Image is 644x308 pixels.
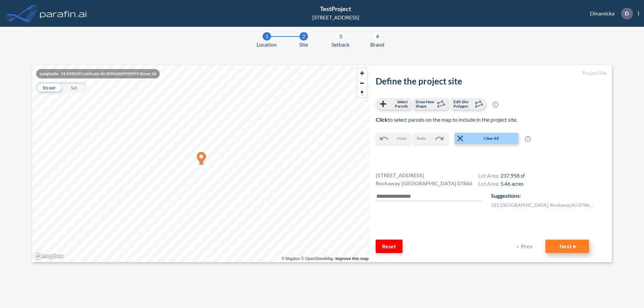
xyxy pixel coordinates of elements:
h2: Define the project site [376,76,606,86]
img: logo [39,7,88,20]
div: 3 [336,32,345,41]
p: Suggestions: [491,192,606,200]
div: Street [36,82,61,93]
a: OpenStreetMap [301,256,333,261]
div: Longitude: -74.5496101 Latitude: 40.90962469999999 Zoom: 16 [36,69,160,78]
b: Click [376,116,388,123]
button: Zoom out [357,78,367,88]
span: Draw New Shape [416,100,435,108]
a: Mapbox homepage [34,252,64,260]
a: Improve this map [335,256,369,261]
a: Mapbox [281,256,300,261]
div: Dinamicka [580,8,639,19]
div: [STREET_ADDRESS] [312,13,359,21]
button: Reset bearing to north [357,88,367,98]
h5: Project Site [376,70,606,76]
div: 4 [373,32,382,41]
label: 321 [GEOGRAPHIC_DATA] , Rockaway , NJ 07866 , US [491,201,595,208]
canvas: Map [32,65,370,262]
span: 5.46 acres [500,180,524,187]
p: D [625,10,629,16]
span: ? [525,136,531,142]
span: Rockaway [GEOGRAPHIC_DATA] 07866 [376,179,472,187]
span: 237,958 sf [500,172,525,179]
div: 2 [300,32,308,41]
div: Map marker [197,152,206,166]
div: Sat [61,82,87,93]
h4: Lot Area: [478,172,525,180]
span: Clear All [465,135,518,141]
button: Next [545,240,589,253]
button: Reset [376,240,402,253]
span: Redo [417,135,426,141]
span: TestProject [320,5,351,12]
span: Site [299,41,308,49]
span: Location [257,41,277,49]
div: 1 [263,32,271,41]
button: Redo [413,133,448,144]
button: Clear All [454,133,518,144]
span: ? [492,102,498,108]
h4: Lot Area: [478,180,525,188]
button: Prev [512,240,539,253]
span: Setback [331,41,350,49]
span: [STREET_ADDRESS] [376,171,424,179]
button: Zoom in [357,68,367,78]
span: Brand [370,41,384,49]
span: Edit Site Polygon [453,100,473,108]
span: Zoom out [357,78,367,88]
span: Select Parcels [388,100,408,108]
button: Undo [376,133,410,144]
span: to select parcels on the map to include in the project site. [376,116,517,123]
span: Undo [397,135,407,141]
